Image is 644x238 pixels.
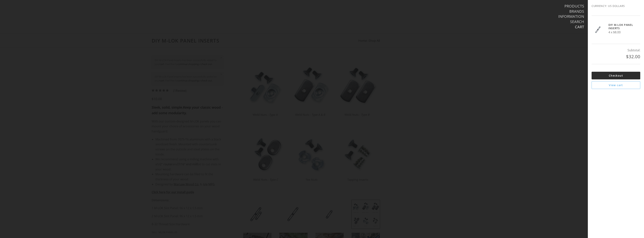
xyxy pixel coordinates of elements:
[592,81,640,89] a: View cart
[564,4,584,9] a: Products
[592,4,640,8] span: Currency: US Dollars
[575,25,584,29] a: Cart
[592,72,640,79] a: Checkout
[592,23,605,36] img: DIY M-LOK Panel Inserts
[608,23,634,30] h5: DIY M-LOK Panel Inserts
[569,9,584,14] a: Brands
[558,14,584,19] a: Information
[592,53,640,60] div: $32.00
[570,19,584,24] a: Search
[592,48,640,53] div: Subtotal:
[608,23,634,35] div: 4 x $8.00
